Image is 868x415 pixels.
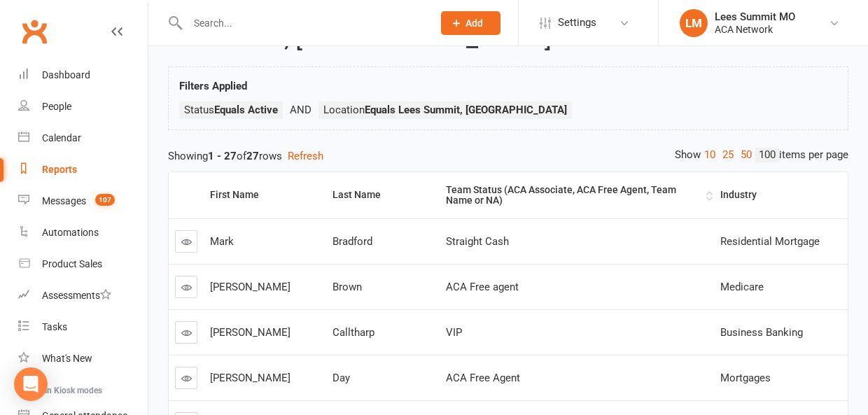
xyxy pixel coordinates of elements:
[288,148,323,164] button: Refresh
[179,80,247,92] strong: Filters Applied
[168,148,848,164] div: Showing of rows
[95,194,115,206] span: 107
[446,326,462,339] span: VIP
[715,10,795,23] div: Lees Summit MO
[42,321,67,332] div: Tasks
[18,248,148,280] a: Product Sales
[14,367,48,401] div: Open Intercom Messenger
[42,132,81,143] div: Calendar
[42,101,71,112] div: People
[332,190,428,200] div: Last Name
[332,326,374,339] span: Calltharp
[755,148,779,162] a: 100
[42,258,102,269] div: Product Sales
[465,17,483,29] span: Add
[737,148,755,162] a: 50
[719,148,737,162] a: 25
[42,164,77,175] div: Reports
[18,311,148,343] a: Tasks
[715,23,795,36] div: ACA Network
[323,104,567,116] span: Location
[446,235,509,248] span: Straight Cash
[332,235,372,248] span: Bradford
[680,9,708,37] div: LM
[675,148,848,162] div: Show items per page
[446,372,520,384] span: ACA Free Agent
[42,69,90,80] div: Dashboard
[720,326,803,339] span: Business Banking
[18,343,148,374] a: What's New
[720,235,820,248] span: Residential Mortgage
[42,227,99,238] div: Automations
[18,91,148,122] a: People
[18,154,148,185] a: Reports
[332,281,362,293] span: Brown
[214,104,278,116] strong: Equals Active
[183,13,423,33] input: Search...
[18,217,148,248] a: Automations
[18,280,148,311] a: Assessments
[441,11,500,35] button: Add
[42,353,92,364] div: What's New
[42,290,111,301] div: Assessments
[246,150,259,162] strong: 27
[18,59,148,91] a: Dashboard
[720,372,771,384] span: Mortgages
[558,7,596,38] span: Settings
[17,14,52,49] a: Clubworx
[701,148,719,162] a: 10
[332,372,350,384] span: Day
[18,185,148,217] a: Messages 107
[208,150,237,162] strong: 1 - 27
[720,190,836,200] div: Industry
[446,281,519,293] span: ACA Free agent
[446,185,703,206] div: Team Status (ACA Associate, ACA Free Agent, Team Name or NA)
[42,195,86,206] div: Messages
[365,104,567,116] strong: Equals Lees Summit, [GEOGRAPHIC_DATA]
[720,281,764,293] span: Medicare
[210,281,290,293] span: [PERSON_NAME]
[184,104,278,116] span: Status
[18,122,148,154] a: Calendar
[210,235,234,248] span: Mark
[210,190,315,200] div: First Name
[210,372,290,384] span: [PERSON_NAME]
[210,326,290,339] span: [PERSON_NAME]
